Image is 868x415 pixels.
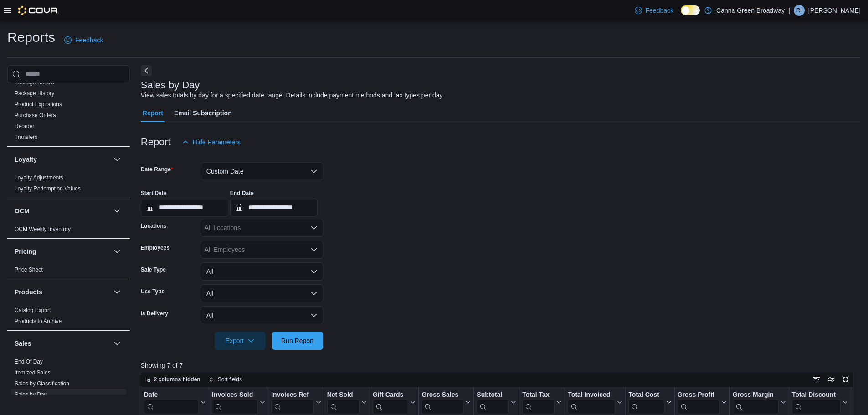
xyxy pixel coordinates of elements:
[15,185,81,192] a: Loyalty Redemption Values
[112,205,123,216] button: OCM
[631,1,677,20] a: Feedback
[796,5,802,16] span: RI
[15,358,43,365] span: End Of Day
[174,104,232,122] span: Email Subscription
[628,390,671,414] button: Total Cost
[112,246,123,257] button: Pricing
[792,390,848,414] button: Total Discount
[372,390,408,399] div: Gift Cards
[271,390,313,399] div: Invoices Ref
[18,6,59,15] img: Cova
[61,31,107,49] a: Feedback
[678,390,719,414] div: Gross Profit
[628,390,664,399] div: Total Cost
[628,390,664,414] div: Total Cost
[15,247,110,256] button: Pricing
[230,190,254,197] label: End Date
[716,5,785,16] p: Canna Green Broadway
[15,369,51,376] span: Itemized Sales
[732,390,778,399] div: Gross Margin
[15,206,110,215] button: OCM
[141,190,167,197] label: Start Date
[15,90,54,97] a: Package History
[15,206,30,215] h3: OCM
[15,123,34,129] a: Reorder
[310,246,318,253] button: Open list of options
[477,390,509,399] div: Subtotal
[15,155,37,164] h3: Loyalty
[220,332,260,350] span: Export
[15,174,63,181] span: Loyalty Adjustments
[15,79,54,86] a: Package Details
[522,390,562,414] button: Total Tax
[327,390,366,414] button: Net Sold
[811,374,822,385] button: Keyboard shortcuts
[15,339,110,348] button: Sales
[15,185,81,192] span: Loyalty Redemption Values
[75,36,103,45] span: Feedback
[15,112,56,119] span: Purchase Orders
[794,5,805,16] div: Raven Irwin
[15,225,71,233] span: OCM Weekly Inventory
[15,112,56,118] a: Purchase Orders
[230,199,318,217] input: Press the down key to open a popover containing a calendar.
[7,28,55,46] h1: Reports
[15,133,37,141] span: Transfers
[788,5,790,16] p: |
[15,391,47,398] a: Sales by Day
[310,224,318,231] button: Open list of options
[141,361,861,370] p: Showing 7 of 7
[15,380,69,387] a: Sales by Classification
[522,390,555,414] div: Total Tax
[808,5,861,16] p: [PERSON_NAME]
[141,166,173,173] label: Date Range
[7,264,130,279] div: Pricing
[212,390,265,414] button: Invoices Sold
[15,318,62,324] a: Products to Archive
[568,390,622,414] button: Total Invoiced
[178,133,244,151] button: Hide Parameters
[141,137,171,148] h3: Report
[646,6,673,15] span: Feedback
[141,91,444,100] div: View sales totals by day for a specified date range. Details include payment methods and tax type...
[678,390,719,399] div: Gross Profit
[193,138,241,147] span: Hide Parameters
[15,339,31,348] h3: Sales
[112,338,123,349] button: Sales
[141,199,228,217] input: Press the down key to open a popover containing a calendar.
[15,174,63,181] a: Loyalty Adjustments
[15,307,51,314] span: Catalog Export
[477,390,516,414] button: Subtotal
[372,390,408,414] div: Gift Card Sales
[271,390,321,414] button: Invoices Ref
[678,390,727,414] button: Gross Profit
[154,376,200,383] span: 2 columns hidden
[218,376,242,383] span: Sort fields
[112,287,123,297] button: Products
[144,390,199,414] div: Date
[522,390,555,399] div: Total Tax
[141,65,152,76] button: Next
[201,162,323,180] button: Custom Date
[568,390,615,399] div: Total Invoiced
[15,287,42,297] h3: Products
[15,380,69,387] span: Sales by Classification
[15,247,36,256] h3: Pricing
[15,101,62,108] a: Product Expirations
[212,390,258,414] div: Invoices Sold
[15,287,110,297] button: Products
[372,390,416,414] button: Gift Cards
[681,5,700,15] input: Dark Mode
[327,390,359,414] div: Net Sold
[15,155,110,164] button: Loyalty
[215,332,266,350] button: Export
[327,390,359,399] div: Net Sold
[201,306,323,324] button: All
[144,390,199,399] div: Date
[15,359,43,365] a: End Of Day
[15,318,62,325] span: Products to Archive
[421,390,463,414] div: Gross Sales
[141,222,167,230] label: Locations
[421,390,471,414] button: Gross Sales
